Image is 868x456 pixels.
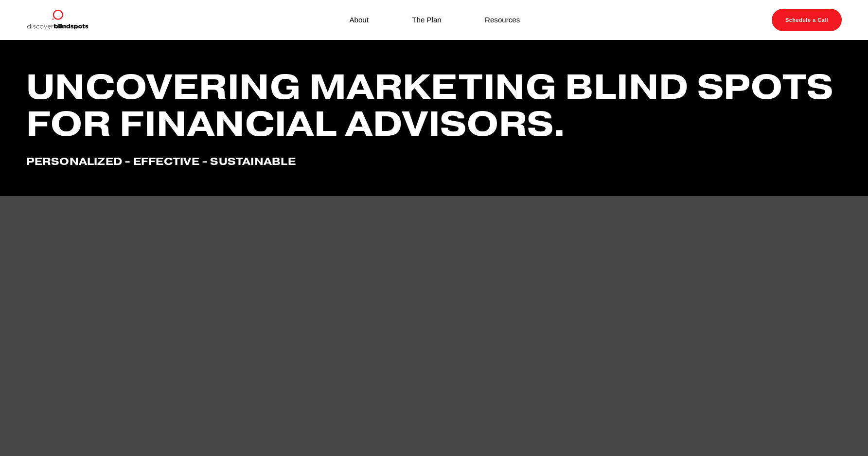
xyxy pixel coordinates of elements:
a: Schedule a Call [772,9,842,31]
img: Discover Blind Spots [26,9,89,31]
a: About [349,13,369,26]
a: The Plan [412,13,442,26]
a: Resources [485,13,520,26]
h4: Personalized - effective - Sustainable [26,155,842,167]
h1: Uncovering marketing blind spots for financial advisors. [26,69,842,143]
